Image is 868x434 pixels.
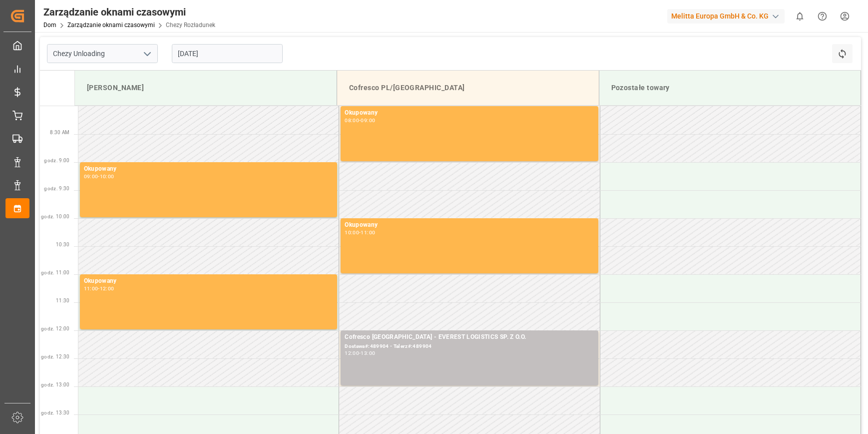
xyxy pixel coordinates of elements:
span: godz. 10:00 [41,214,70,219]
div: [PERSON_NAME] [83,79,329,97]
div: 10:00 [345,230,359,235]
div: - [359,230,361,235]
button: Melitta Europa GmbH & Co. KG [667,7,789,26]
a: Dom [43,22,56,29]
span: 11:30 [56,298,70,303]
div: Okupowany [345,108,594,118]
span: godz. 13:00 [41,382,70,387]
span: godz. 9:00 [44,158,69,163]
div: 09:00 [84,174,98,179]
button: Pokaż 0 nowych powiadomień [789,5,811,28]
div: 12:00 [100,286,114,291]
div: Okupowany [84,164,334,174]
div: 11:00 [361,230,375,235]
div: - [98,286,99,291]
span: godz. 12:00 [41,326,70,331]
div: Dostawa#:489904 - Talerz#:489904 [345,342,594,351]
font: Melitta Europa GmbH & Co. KG [671,11,769,22]
button: Otwórz menu [139,46,154,62]
div: - [359,351,361,355]
span: godz. 11:00 [41,270,70,275]
button: Centrum pomocy [811,5,834,28]
div: - [98,174,99,179]
a: Zarządzanie oknami czasowymi [67,22,155,29]
div: - [359,118,361,123]
div: Pozostałe towary [607,79,853,97]
div: 11:00 [84,286,98,291]
span: godz. 13:30 [41,410,70,415]
span: 10:30 [56,242,70,247]
span: godz. 12:30 [41,354,70,359]
div: Okupowany [84,276,334,286]
div: 09:00 [361,118,375,123]
div: 10:00 [100,174,114,179]
span: godz. 9:30 [44,186,69,191]
div: Okupowany [345,220,594,230]
input: Wpisz, aby wyszukać/wybrać [47,44,158,63]
span: 8:30 AM [50,130,69,135]
div: Cofresco PL/[GEOGRAPHIC_DATA] [345,79,591,97]
div: 12:00 [345,351,359,355]
input: DD.MM.RRRR [172,44,283,63]
div: 13:00 [361,351,375,355]
div: 08:00 [345,118,359,123]
div: Zarządzanie oknami czasowymi [43,5,215,20]
div: Cofresco [GEOGRAPHIC_DATA] - EVEREST LOGISTICS SP. Z O.O. [345,332,594,342]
